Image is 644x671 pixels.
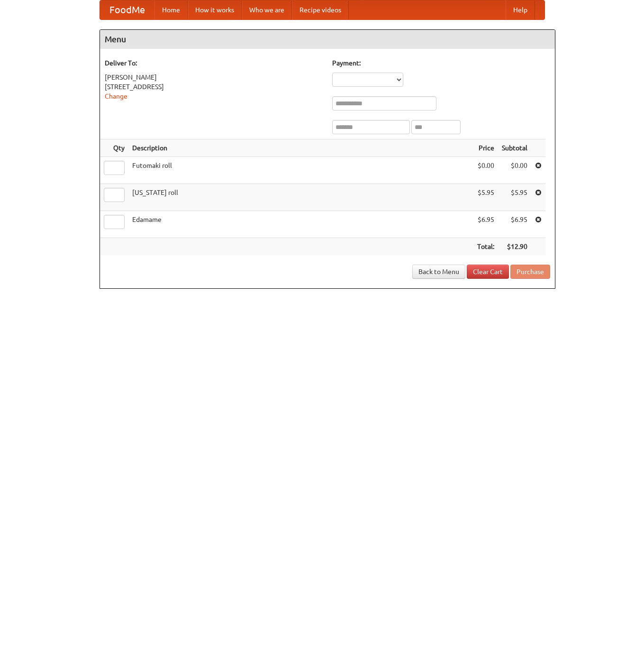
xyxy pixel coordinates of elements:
[498,238,531,256] th: $12.90
[100,139,128,157] th: Qty
[128,184,473,211] td: [US_STATE] roll
[292,0,349,19] a: Recipe videos
[105,73,323,82] div: [PERSON_NAME]
[105,92,127,100] a: Change
[100,30,555,49] h4: Menu
[332,58,550,68] h5: Payment:
[105,82,323,92] div: [STREET_ADDRESS]
[498,211,531,238] td: $6.95
[473,139,498,157] th: Price
[154,0,188,19] a: Home
[473,184,498,211] td: $5.95
[506,0,535,19] a: Help
[100,0,154,19] a: FoodMe
[473,157,498,184] td: $0.00
[128,139,473,157] th: Description
[510,265,550,279] button: Purchase
[128,157,473,184] td: Futomaki roll
[498,157,531,184] td: $0.00
[128,211,473,238] td: Edamame
[188,0,242,19] a: How it works
[498,184,531,211] td: $5.95
[412,265,465,279] a: Back to Menu
[105,58,323,68] h5: Deliver To:
[473,211,498,238] td: $6.95
[242,0,292,19] a: Who we are
[467,265,509,279] a: Clear Cart
[473,238,498,256] th: Total:
[498,139,531,157] th: Subtotal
